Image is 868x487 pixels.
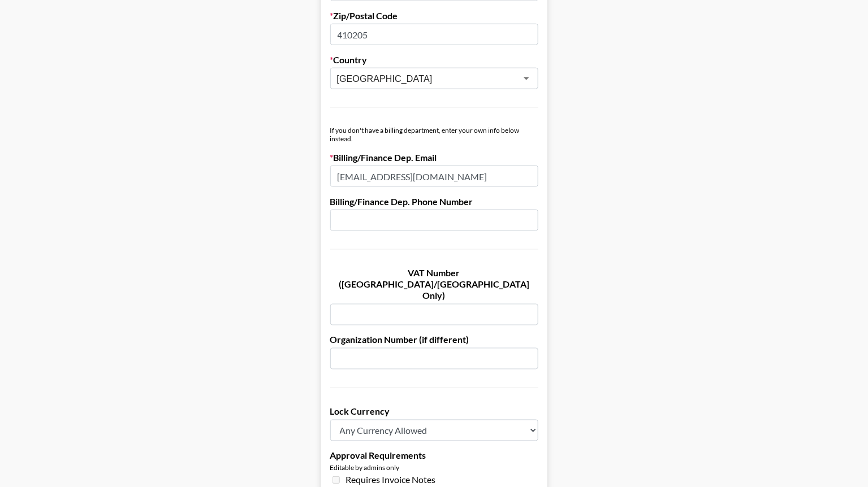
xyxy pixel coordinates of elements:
[346,475,436,486] span: Requires Invoice Notes
[330,406,538,418] label: Lock Currency
[330,334,538,346] label: Organization Number (if different)
[330,450,538,462] label: Approval Requirements
[330,10,538,21] label: Zip/Postal Code
[330,152,538,163] label: Billing/Finance Dep. Email
[330,196,538,207] label: Billing/Finance Dep. Phone Number
[330,268,538,302] label: VAT Number ([GEOGRAPHIC_DATA]/[GEOGRAPHIC_DATA] Only)
[330,126,538,143] div: If you don't have a billing department, enter your own info below instead.
[330,54,538,66] label: Country
[330,464,538,472] div: Editable by admins only
[519,71,534,86] button: Open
